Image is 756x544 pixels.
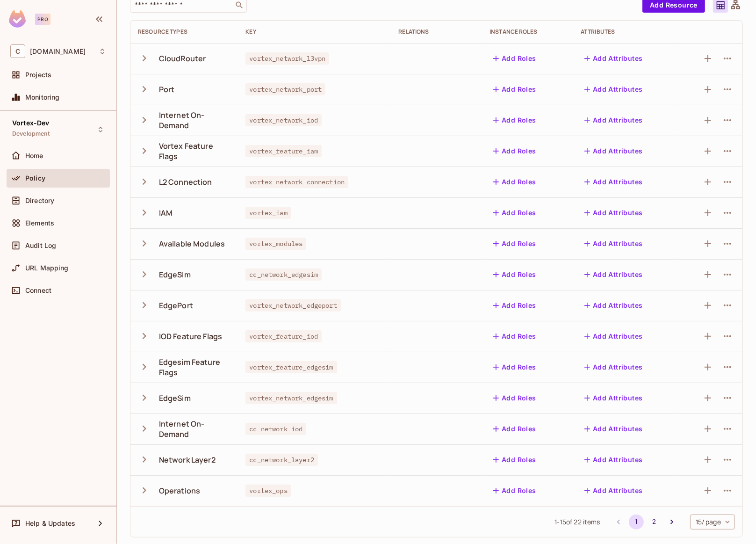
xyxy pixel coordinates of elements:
button: Add Attributes [581,421,647,436]
span: 1 - 15 of 22 items [554,517,600,527]
button: Add Attributes [581,391,647,406]
div: EdgePort [159,300,193,311]
div: CloudRouter [159,53,206,64]
span: vortex_network_iod [245,114,322,126]
span: Elements [25,219,54,227]
button: Add Attributes [581,113,647,128]
span: C [10,44,25,58]
span: vortex_feature_iam [245,145,322,157]
div: Vortex Feature Flags [159,141,231,161]
div: Attributes [581,28,670,36]
button: Add Attributes [581,51,647,66]
button: Add Attributes [581,236,647,251]
button: Add Roles [490,360,540,375]
button: Add Roles [490,421,540,436]
span: Help & Updates [25,520,75,527]
span: Workspace: consoleconnect.com [30,48,86,55]
button: Add Attributes [581,452,647,467]
span: Vortex-Dev [12,119,50,127]
span: Projects [25,71,51,79]
span: vortex_feature_iod [245,330,322,342]
div: Operations [159,486,201,496]
button: Add Attributes [581,483,647,498]
span: cc_network_layer2 [245,454,318,466]
button: Add Attributes [581,267,647,282]
div: Key [245,28,383,36]
button: Add Roles [490,298,540,313]
div: Relations [398,28,475,36]
button: Add Roles [490,144,540,159]
button: Add Roles [490,236,540,251]
button: page 1 [629,515,644,529]
span: Policy [25,174,45,182]
span: cc_network_iod [245,423,306,435]
div: 15 / page [690,515,735,529]
button: Add Roles [490,205,540,220]
img: SReyMgAAAABJRU5ErkJggg== [9,10,26,28]
span: vortex_feature_edgesim [245,361,337,373]
button: Add Attributes [581,144,647,159]
button: Add Roles [490,267,540,282]
div: L2 Connection [159,177,212,187]
div: IAM [159,208,173,218]
div: Pro [35,14,50,25]
span: Monitoring [25,94,60,101]
button: Add Attributes [581,82,647,97]
button: Add Attributes [581,205,647,220]
div: Instance roles [490,28,566,36]
span: vortex_network_l3vpn [245,52,329,65]
span: Audit Log [25,242,56,249]
nav: pagination navigation [610,515,681,529]
span: vortex_network_edgeport [245,299,340,312]
button: Add Attributes [581,298,647,313]
span: URL Mapping [25,264,69,272]
span: Connect [25,287,51,294]
div: Resource Types [138,28,230,36]
button: Add Roles [490,113,540,128]
span: vortex_network_port [245,83,325,95]
span: vortex_modules [245,238,306,250]
span: vortex_ops [245,485,291,497]
span: vortex_network_connection [245,176,348,188]
span: vortex_iam [245,207,291,219]
button: Add Roles [490,329,540,344]
span: vortex_network_edgesim [245,392,337,404]
div: Internet On-Demand [159,419,231,439]
button: Add Roles [490,452,540,467]
button: Add Attributes [581,360,647,375]
div: EdgeSim [159,393,191,403]
span: cc_network_edgesim [245,268,322,281]
button: Add Roles [490,174,540,189]
button: Add Attributes [581,329,647,344]
div: Available Modules [159,239,225,249]
div: Network Layer2 [159,455,216,465]
button: Add Roles [490,82,540,97]
span: Development [12,130,50,138]
span: Directory [25,197,54,204]
div: Internet On-Demand [159,110,231,131]
button: Go to page 2 [647,515,662,529]
button: Add Attributes [581,174,647,189]
span: Home [25,152,43,160]
button: Go to next page [664,515,679,529]
div: Edgesim Feature Flags [159,357,231,377]
div: Port [159,84,175,94]
button: Add Roles [490,391,540,406]
button: Add Roles [490,51,540,66]
button: Add Roles [490,483,540,498]
div: EdgeSim [159,269,191,280]
div: IOD Feature Flags [159,331,223,341]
